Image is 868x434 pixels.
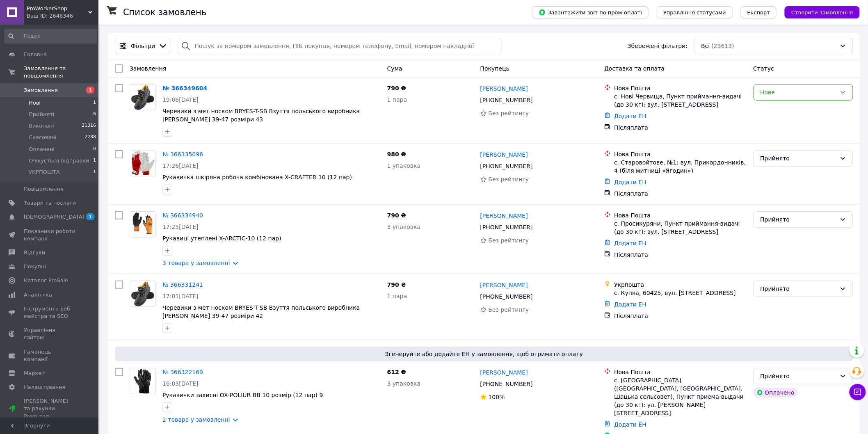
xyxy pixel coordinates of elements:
img: Фото товару [131,281,154,306]
span: Згенеруйте або додайте ЕН у замовлення, щоб отримати оплату [118,350,850,358]
span: УКРПОШТА [29,169,60,176]
span: [PHONE_NUMBER] [480,97,533,103]
span: 1 [86,87,94,94]
div: Нова Пошта [614,211,747,219]
a: 2 товара у замовленні [162,416,230,423]
div: Укрпошта [614,281,747,289]
span: Інструменти веб-майстра та SEO [24,305,76,320]
span: [PHONE_NUMBER] [480,293,533,300]
button: Експорт [741,6,777,18]
div: Prom топ [24,413,76,420]
span: 1 [93,157,96,164]
div: Нова Пошта [614,150,747,158]
span: 6 [93,111,96,118]
span: 790 ₴ [387,85,406,91]
span: 1 [86,213,94,220]
a: Рукавиці утеплені X-ARCTIC-10 (12 пар) [162,235,281,242]
div: с. Просикуряни, Пункт приймання-видачі (до 30 кг): вул. [STREET_ADDRESS] [614,219,747,236]
span: Покупець [480,65,509,72]
div: Оплачено [754,388,798,397]
img: Фото товару [131,85,154,110]
span: Створити замовлення [791,9,853,16]
h1: Список замовлень [123,7,206,17]
span: Управління сайтом [24,327,76,341]
span: Покупці [24,263,46,270]
div: Післяплата [614,312,747,320]
span: 21316 [82,122,96,130]
span: 0 [93,146,96,153]
a: Додати ЕН [614,421,646,428]
span: Рукавички захисні OX-POLIUR BB 10 розмір (12 пар) 9 [162,392,323,398]
span: 3 упаковка [387,224,421,230]
span: Cума [387,65,402,72]
span: Без рейтингу [489,110,529,116]
span: Замовлення та повідомлення [24,65,98,80]
button: Створити замовлення [785,6,860,18]
span: 1 [93,169,96,176]
span: [PHONE_NUMBER] [480,163,533,169]
span: Прийняті [29,111,54,118]
div: Прийнято [761,284,836,293]
a: Рукавичка шкіряна робоча комбінована X-CRAFTER 10 (12 пар) [162,174,352,180]
div: Післяплата [614,190,747,198]
span: 16:03[DATE] [162,380,199,387]
div: Нова Пошта [614,84,747,92]
span: 1 пара [387,96,407,103]
span: 980 ₴ [387,151,406,158]
div: Ваш ID: 2648346 [27,12,98,20]
div: Прийнято [761,372,836,381]
span: Очікується відправки [29,157,89,164]
span: 19:06[DATE] [162,96,199,103]
span: Статус [754,65,774,72]
span: [PHONE_NUMBER] [480,224,533,231]
a: Додати ЕН [614,179,646,185]
a: № 366322169 [162,369,203,375]
a: Створити замовлення [777,9,860,15]
a: Додати ЕН [614,240,646,247]
span: Товари та послуги [24,199,76,207]
div: с. Купка, 60425, вул. [STREET_ADDRESS] [614,289,747,297]
span: 17:26[DATE] [162,162,199,169]
img: Фото товару [130,212,155,237]
span: 3 упаковка [387,380,421,387]
a: Фото товару [130,211,156,238]
a: [PERSON_NAME] [480,212,528,220]
span: [PERSON_NAME] та рахунки [24,397,76,420]
a: Черевики з мет носком BRYES-T-SB Взуття польського виробника [PERSON_NAME] 39-47 розміри 42 [162,304,360,319]
input: Пошук [4,29,97,43]
span: Без рейтингу [489,176,529,183]
div: Нове [761,88,836,97]
span: ProWorkerShop [27,5,88,12]
a: № 366335096 [162,151,203,158]
button: Завантажити звіт по пром-оплаті [532,6,649,18]
a: [PERSON_NAME] [480,281,528,289]
div: Післяплата [614,123,747,132]
span: Скасовані [29,134,57,141]
span: [PHONE_NUMBER] [480,381,533,387]
span: Без рейтингу [489,306,529,313]
span: Завантажити звіт по пром-оплаті [539,9,642,16]
span: Аналітика [24,291,52,299]
input: Пошук за номером замовлення, ПІБ покупця, номером телефону, Email, номером накладної [178,38,502,54]
a: [PERSON_NAME] [480,368,528,377]
div: Прийнято [761,154,836,163]
span: Відгуки [24,249,45,256]
a: № 366331241 [162,281,203,288]
span: 2288 [85,134,96,141]
a: № 366349604 [162,85,207,91]
span: Замовлення [130,65,166,72]
span: Доставка та оплата [604,65,665,72]
a: Черевики з мет носком BRYES-T-SB Взуття польського виробника [PERSON_NAME] 39-47 розміри 43 [162,108,360,123]
a: Фото товару [130,368,156,394]
button: Чат з покупцем [850,384,866,400]
button: Управління статусами [657,6,733,18]
span: Оплачені [29,146,55,153]
div: Нова Пошта [614,368,747,376]
span: 790 ₴ [387,281,406,288]
span: Всі [701,42,710,50]
span: Головна [24,51,47,58]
